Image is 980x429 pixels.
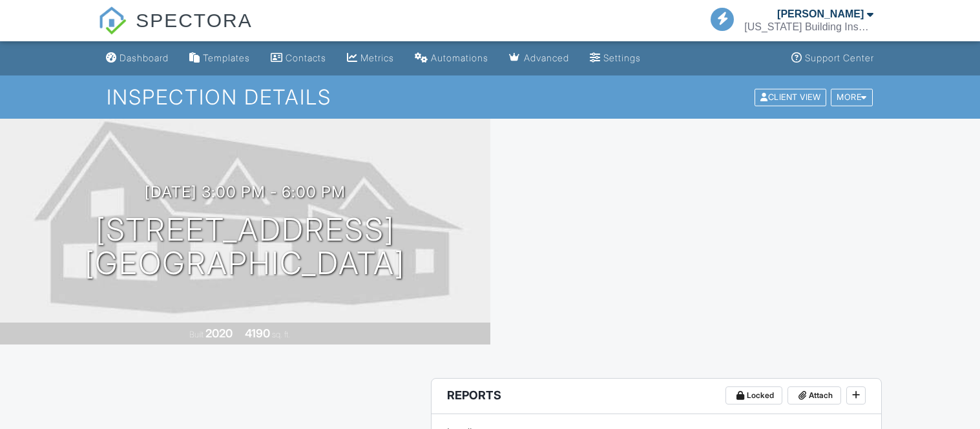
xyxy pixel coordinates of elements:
[120,52,169,63] div: Dashboard
[205,326,233,340] div: 2020
[805,52,874,63] div: Support Center
[360,52,394,63] div: Metrics
[744,21,873,34] div: Florida Building Inspection Group
[98,6,127,35] img: The Best Home Inspection Software - Spectora
[286,52,326,63] div: Contacts
[786,46,879,70] a: Support Center
[753,92,829,101] a: Client View
[136,6,253,34] span: SPECTORA
[184,46,255,70] a: Templates
[585,46,646,70] a: Settings
[410,46,494,70] a: Automations (Basic)
[272,330,290,339] span: sq. ft.
[603,52,641,63] div: Settings
[203,52,250,63] div: Templates
[145,183,346,201] h3: [DATE] 3:00 pm - 6:00 pm
[98,19,253,43] a: SPECTORA
[245,326,270,340] div: 4190
[831,88,873,106] div: More
[431,52,488,63] div: Automations
[342,46,399,70] a: Metrics
[189,330,203,339] span: Built
[85,213,405,281] h1: [STREET_ADDRESS] [GEOGRAPHIC_DATA]
[524,52,569,63] div: Advanced
[777,8,864,21] div: [PERSON_NAME]
[755,88,826,106] div: Client View
[266,46,331,70] a: Contacts
[101,46,174,70] a: Dashboard
[107,86,874,108] h1: Inspection Details
[504,46,574,70] a: Advanced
